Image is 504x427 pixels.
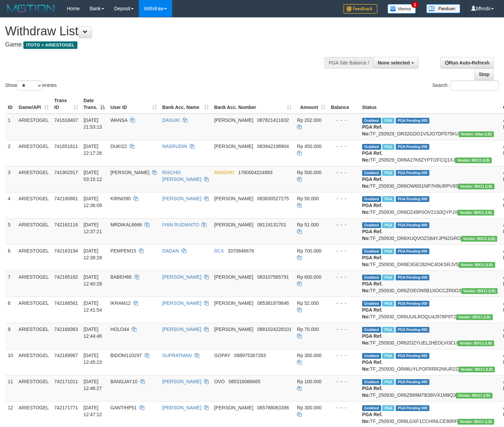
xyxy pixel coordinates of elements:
span: [DATE] 12:38:28 [83,248,102,260]
span: PGA Pending [396,196,430,202]
span: Copy 08119131701 to clipboard [257,222,286,227]
span: Copy 088975367263 to clipboard [234,353,266,358]
span: 742165182 [54,274,78,280]
div: - - - [331,326,357,333]
span: 741618407 [54,117,78,123]
th: Game/API: activate to sort column ascending [16,94,52,114]
span: PGA Pending [396,405,430,411]
span: BIDOM110297 [110,353,142,358]
span: BANGJAY10 [110,379,137,384]
td: ARIESTOGEL [16,375,52,401]
b: PGA Ref. No: [362,281,382,293]
span: Rp 202.000 [297,117,321,123]
th: Date Trans.: activate to sort column descending [81,94,108,114]
th: Status [359,94,500,114]
img: MOTION_logo.png [5,3,57,14]
span: Vendor URL: https://dashboard.q2checkout.com/secure [459,131,494,137]
span: 742169987 [54,353,78,358]
span: WANSA [110,117,127,123]
span: Vendor URL: https://dashboard.q2checkout.com/secure [456,314,493,320]
td: 2 [5,140,16,166]
b: PGA Ref. No: [362,177,382,189]
td: 10 [5,349,16,375]
span: PGA Pending [396,170,430,176]
span: Vendor URL: https://dashboard.q2checkout.com/secure [459,367,495,372]
th: Balance [328,94,359,114]
b: PGA Ref. No: [362,150,382,163]
span: Rp 50.000 [297,196,319,201]
b: PGA Ref. No: [362,255,382,267]
span: Copy 085788063396 to clipboard [257,405,289,410]
span: Vendor URL: https://dashboard.q2checkout.com/secure [458,419,494,425]
a: Run Auto-Refresh [441,57,494,69]
span: GANTIHP51 [110,405,137,410]
span: 742160861 [54,196,78,201]
span: Marked by bfhbram [382,196,394,202]
a: IYAN RUDIANTO [162,222,199,227]
td: 5 [5,218,16,244]
th: Bank Acc. Number: activate to sort column ascending [211,94,294,114]
td: 8 [5,297,16,323]
span: [PERSON_NAME] [214,196,253,201]
td: TF_250930_OR66UYLPOFRRR2NIUR2Z [359,349,500,375]
h1: Withdraw List [5,24,329,38]
span: Grabbed [362,275,381,280]
span: Copy 083107565791 to clipboard [257,274,289,280]
td: TF_250930_OR6E3GE282HC4OKSRJV5 [359,244,500,271]
span: [DATE] 03:15:12 [83,170,102,182]
span: Grabbed [362,379,381,385]
span: Copy 1760004224893 to clipboard [238,170,273,175]
span: ITOTO > ARIESTOGEL [23,41,77,49]
td: ARIESTOGEL [16,323,52,349]
label: Search: [432,80,499,91]
th: User ID: activate to sort column ascending [108,94,160,114]
span: GOPAY [214,353,230,358]
td: TF_250930_OR6UUILROQU4J976P9T2 [359,297,500,323]
span: Grabbed [362,170,381,176]
a: [PERSON_NAME] [162,196,201,201]
td: 4 [5,192,16,218]
td: TF_250930_OR6OW60I1NP7H9URPV65 [359,166,500,192]
span: [PERSON_NAME] [214,274,253,280]
th: Trans ID: activate to sort column ascending [52,94,81,114]
span: Rp 300.000 [297,405,321,410]
td: TF_250930_OR6DZ49P0OV21S0QYPJX [359,192,500,218]
span: [PERSON_NAME] [214,327,253,332]
td: ARIESTOGEL [16,114,52,140]
span: [DATE] 12:47:12 [83,405,102,417]
a: RISCHO [PERSON_NAME] [162,170,201,182]
span: Vendor URL: https://dashboard.q2checkout.com/secure [459,262,495,268]
span: Rp 700.000 [297,248,321,254]
input: Search: [451,80,499,91]
td: TF_250929_OR32GDO1VSJO7DF575KU [359,114,500,140]
td: ARIESTOGEL [16,166,52,192]
td: 6 [5,244,16,271]
div: - - - [331,404,357,411]
span: 742163194 [54,248,78,254]
b: PGA Ref. No: [362,307,382,319]
span: 741902917 [54,170,78,175]
td: TF_250930_OR6XUQVOZS84YJPN2GRO [359,218,500,244]
span: PEMPEM15 [110,248,136,254]
span: Vendor URL: https://dashboard.q2checkout.com/secure [455,157,492,163]
td: TF_250930_OR62OZYUEL2HEOLVI3CU [359,323,500,349]
td: ARIESTOGEL [16,218,52,244]
span: Copy 0881024228101 to clipboard [257,327,292,332]
td: ARIESTOGEL [16,192,52,218]
span: BABEH66 [110,274,132,280]
td: ARIESTOGEL [16,297,52,323]
a: SUPRATMAN [162,353,192,358]
span: Vendor URL: https://dashboard.q2checkout.com/secure [458,340,494,346]
b: PGA Ref. No: [362,124,382,136]
img: panduan.png [426,4,460,13]
th: Bank Acc. Name: activate to sort column ascending [160,94,211,114]
a: [PERSON_NAME] [162,379,201,384]
span: Marked by bfhbram [382,405,394,411]
div: - - - [331,378,357,385]
span: Grabbed [362,248,381,254]
span: Rp 300.000 [297,353,321,358]
a: Stop [474,69,494,80]
h4: Game: [5,41,329,48]
span: Marked by bfhbram [382,248,394,254]
span: BCA [214,248,224,254]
